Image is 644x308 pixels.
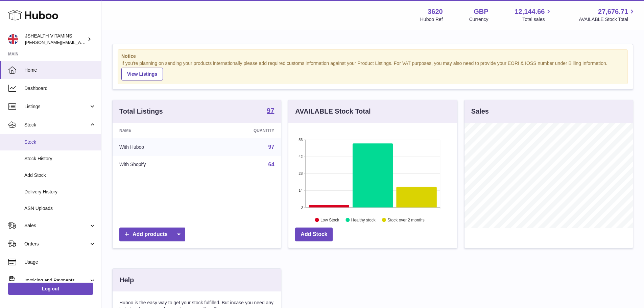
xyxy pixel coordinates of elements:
[24,259,96,265] span: Usage
[299,138,303,142] text: 56
[113,156,204,173] td: With Shopify
[469,16,488,23] div: Currency
[24,222,89,229] span: Sales
[579,16,636,23] span: AVAILABLE Stock Total
[301,205,303,209] text: 0
[121,60,624,80] div: If you're planning on sending your products internationally please add required customs informati...
[515,7,545,16] span: 12,144.66
[24,67,96,73] span: Home
[119,107,163,116] h3: Total Listings
[295,228,333,241] a: Add Stock
[299,155,303,159] text: 42
[24,189,96,195] span: Delivery History
[579,7,636,23] a: 27,676.71 AVAILABLE Stock Total
[24,241,89,247] span: Orders
[113,138,204,156] td: With Huboo
[320,217,339,222] text: Low Stock
[267,107,274,114] strong: 97
[121,53,624,60] strong: Notice
[522,16,552,23] span: Total sales
[471,107,489,116] h3: Sales
[24,205,96,212] span: ASN Uploads
[267,107,274,115] a: 97
[119,276,134,285] h3: Help
[24,85,96,92] span: Dashboard
[121,68,163,80] a: View Listings
[388,217,425,222] text: Stock over 2 months
[268,144,275,150] a: 97
[8,34,18,44] img: francesca@jshealthvitamins.com
[24,139,96,145] span: Stock
[25,33,86,46] div: JSHEALTH VITAMINS
[24,277,89,284] span: Invoicing and Payments
[474,7,488,16] strong: GBP
[420,16,443,23] div: Huboo Ref
[351,217,376,222] text: Healthy stock
[295,107,371,116] h3: AVAILABLE Stock Total
[268,162,275,167] a: 64
[24,122,89,128] span: Stock
[113,123,204,138] th: Name
[119,228,185,241] a: Add products
[299,188,303,192] text: 14
[299,171,303,175] text: 28
[515,7,552,23] a: 12,144.66 Total sales
[598,7,628,16] span: 27,676.71
[24,103,89,110] span: Listings
[24,156,96,162] span: Stock History
[25,40,136,45] span: [PERSON_NAME][EMAIL_ADDRESS][DOMAIN_NAME]
[204,123,281,138] th: Quantity
[24,172,96,179] span: Add Stock
[428,7,443,16] strong: 3620
[8,283,93,295] a: Log out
